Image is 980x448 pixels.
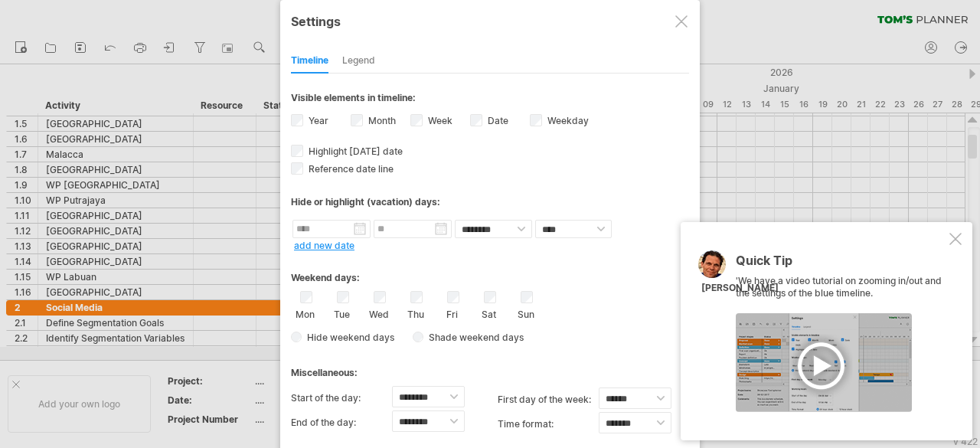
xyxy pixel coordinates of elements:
[701,282,779,295] div: [PERSON_NAME]
[291,92,689,108] div: Visible elements in timeline:
[302,332,394,343] span: Hide weekend days
[291,257,689,287] div: Weekend days:
[516,306,535,320] label: Sun
[406,306,425,320] label: Thu
[296,306,315,320] label: Mon
[291,49,328,74] div: Timeline
[736,254,946,275] div: Quick Tip
[291,196,689,208] div: Hide or highlight (vacation) days:
[291,386,392,410] label: Start of the day:
[305,115,328,126] label: Year
[332,306,351,320] label: Tue
[544,115,589,126] label: Weekday
[423,332,524,343] span: Shade weekend days
[443,306,462,320] label: Fri
[305,146,403,157] span: Highlight [DATE] date
[291,7,689,34] div: Settings
[365,115,396,126] label: Month
[291,352,689,382] div: Miscellaneous:
[498,412,599,437] label: Time format:
[305,163,394,175] span: Reference date line
[479,306,498,320] label: Sat
[485,115,508,126] label: Date
[291,410,392,435] label: End of the day:
[498,388,599,412] label: first day of the week:
[342,49,375,74] div: Legend
[736,254,946,412] div: 'We have a video tutorial on zooming in/out and the settings of the blue timeline.
[369,306,388,320] label: Wed
[425,115,452,126] label: Week
[294,240,354,251] a: add new date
